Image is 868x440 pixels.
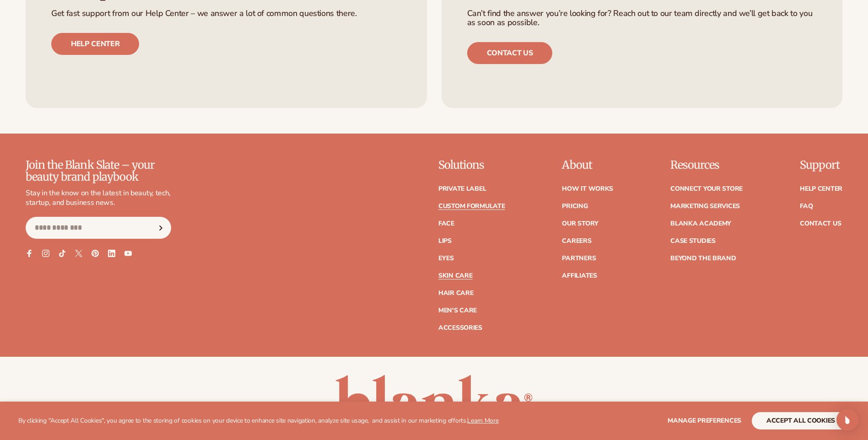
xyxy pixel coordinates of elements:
[467,9,817,27] p: Can’t find the answer you’re looking for? Reach out to our team directly and we’ll get back to yo...
[562,255,596,262] a: Partners
[438,203,505,209] a: Custom formulate
[438,290,473,296] a: Hair Care
[670,238,716,244] a: Case Studies
[670,220,731,227] a: Blanka Academy
[26,159,171,183] p: Join the Blank Slate – your beauty brand playbook
[438,255,454,262] a: Eyes
[668,416,741,425] span: Manage preferences
[51,9,401,18] p: Get fast support from our Help Center – we answer a lot of common questions there.
[670,186,743,192] a: Connect your store
[562,220,598,227] a: Our Story
[800,186,842,192] a: Help Center
[670,203,740,209] a: Marketing services
[438,325,482,331] a: Accessories
[752,412,850,429] button: accept all cookies
[51,33,139,55] a: Help center
[800,220,841,227] a: Contact Us
[562,273,597,279] a: Affiliates
[467,42,553,64] a: Contact us
[562,159,613,171] p: About
[438,307,477,314] a: Men's Care
[438,238,452,244] a: Lips
[800,159,842,171] p: Support
[438,159,505,171] p: Solutions
[670,255,736,262] a: Beyond the brand
[26,188,171,208] p: Stay in the know on the latest in beauty, tech, startup, and business news.
[467,416,498,425] a: Learn More
[562,238,591,244] a: Careers
[18,417,499,425] p: By clicking "Accept All Cookies", you agree to the storing of cookies on your device to enhance s...
[438,273,472,279] a: Skin Care
[836,409,858,431] div: Open Intercom Messenger
[562,203,588,209] a: Pricing
[668,412,741,429] button: Manage preferences
[562,186,613,192] a: How It Works
[800,203,813,209] a: FAQ
[151,217,171,239] button: Subscribe
[438,186,486,192] a: Private label
[438,220,454,227] a: Face
[670,159,743,171] p: Resources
